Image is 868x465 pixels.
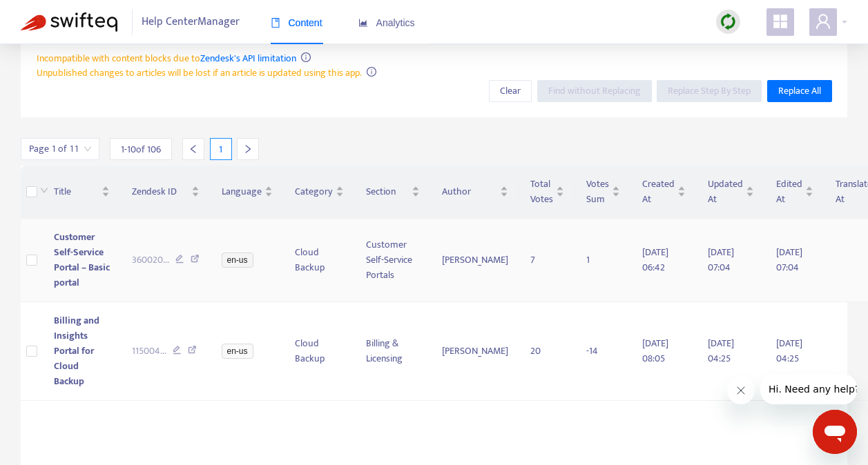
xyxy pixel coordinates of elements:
td: Billing & Licensing [355,302,431,401]
button: Replace All [767,80,832,102]
img: sync.dc5367851b00ba804db3.png [720,13,737,30]
span: Author [442,184,497,199]
span: en-us [222,344,253,359]
td: [PERSON_NAME] [431,302,519,401]
span: 360020 ... [132,253,169,268]
span: info-circle [301,52,311,62]
span: 1 - 10 of 106 [121,142,161,157]
span: left [189,144,198,154]
span: Edited At [776,177,802,207]
span: Hi. Need any help? [8,10,99,21]
td: 20 [519,302,575,401]
span: book [271,18,280,28]
img: Swifteq [21,12,117,32]
th: Votes Sum [575,166,631,219]
span: Category [295,184,333,199]
td: Customer Self-Service Portals [355,219,431,302]
span: appstore [772,13,789,30]
span: area-chart [358,18,368,28]
span: Billing and Insights Portal for Cloud Backup [54,313,99,389]
th: Author [431,166,519,219]
td: 1 [575,219,631,302]
a: Zendesk's API limitation [200,50,296,66]
span: Content [271,17,322,28]
span: Help Center Manager [142,9,240,35]
iframe: Close message [727,377,755,404]
th: Edited At [765,166,824,219]
span: Total Votes [530,177,553,207]
span: Votes Sum [586,177,609,207]
th: Title [43,166,121,219]
span: Analytics [358,17,415,28]
span: info-circle [367,67,376,77]
span: Incompatible with content blocks due to [37,50,296,66]
span: Title [54,184,99,199]
span: [DATE] 07:04 [776,244,802,275]
span: Section [366,184,409,199]
button: Clear [489,80,532,102]
td: Cloud Backup [284,302,355,401]
td: Cloud Backup [284,219,355,302]
th: Section [355,166,431,219]
span: Language [222,184,262,199]
span: right [243,144,253,154]
button: Find without Replacing [537,80,652,102]
span: Clear [500,83,521,99]
td: -14 [575,302,631,401]
span: [DATE] 06:42 [642,244,668,275]
th: Total Votes [519,166,575,219]
span: down [40,186,48,195]
th: Updated At [697,166,765,219]
span: [DATE] 07:04 [708,244,734,275]
th: Category [284,166,355,219]
th: Zendesk ID [121,166,211,219]
iframe: Message from company [760,374,857,404]
span: en-us [222,253,253,268]
span: Customer Self-Service Portal – Basic portal [54,229,110,290]
th: Created At [631,166,697,219]
div: 1 [210,138,232,160]
span: 115004 ... [132,344,166,359]
button: Replace Step By Step [657,80,762,102]
span: Updated At [708,177,743,207]
span: [DATE] 04:25 [708,335,734,366]
span: Zendesk ID [132,184,189,199]
iframe: Button to launch messaging window [813,410,857,454]
td: 7 [519,219,575,302]
span: Unpublished changes to articles will be lost if an article is updated using this app. [37,65,362,81]
span: [DATE] 08:05 [642,335,668,366]
th: Language [211,166,284,219]
td: [PERSON_NAME] [431,219,519,302]
span: Replace All [778,83,821,99]
span: user [815,13,831,30]
span: Created At [642,177,675,207]
span: [DATE] 04:25 [776,335,802,366]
